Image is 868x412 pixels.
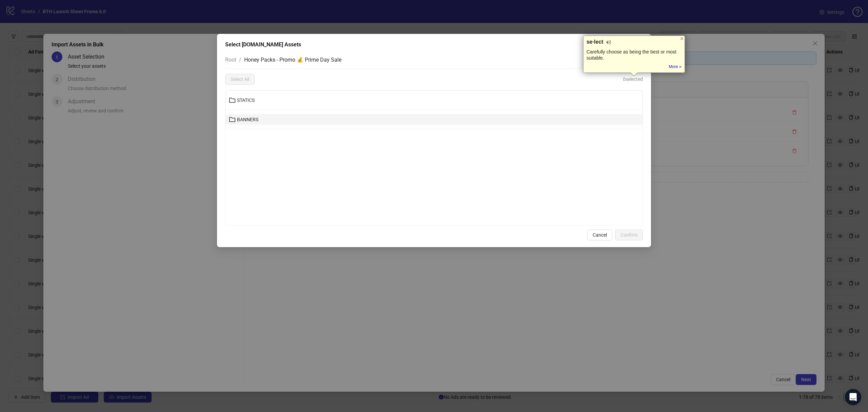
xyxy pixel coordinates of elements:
span: BANNERS [237,117,258,122]
span: 0 selected [623,75,643,83]
span: STATICS [237,97,255,103]
button: STATICS [226,95,642,106]
button: Select All [225,74,255,85]
button: Confirm [615,230,643,240]
span: Cancel [593,232,607,238]
span: Root [225,57,236,63]
span: folder [229,116,236,123]
li: / [239,56,241,64]
span: folder [229,97,236,104]
button: Cancel [587,230,612,240]
span: Honey Packs - Promo 💰 Prime Day Sale [244,57,341,63]
div: Open Intercom Messenger [845,389,861,405]
div: Select [DOMAIN_NAME] Assets [225,41,643,49]
button: BANNERS [226,114,642,125]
